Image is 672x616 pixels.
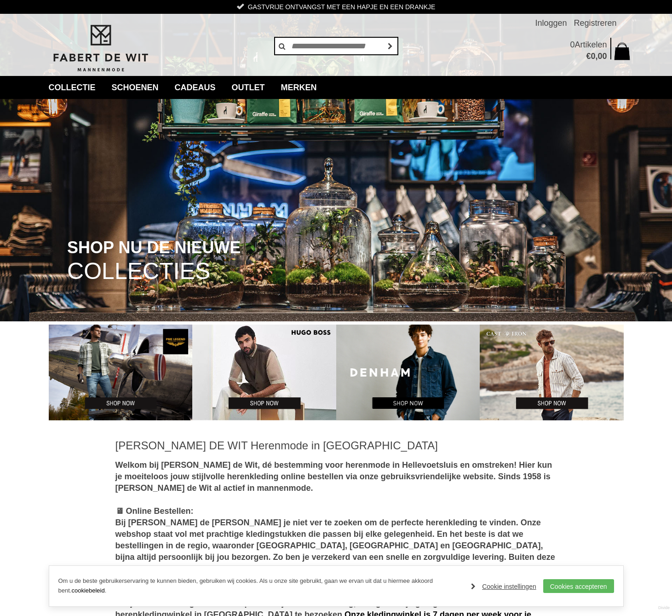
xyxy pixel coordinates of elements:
a: Cookie instellingen [471,580,536,593]
a: Merken [274,76,324,99]
a: Schoenen [105,76,166,99]
img: PME [49,325,193,420]
a: cookiebeleid [71,587,104,594]
span: , [595,52,597,61]
a: Cookies accepteren [543,579,614,593]
a: Outlet [225,76,272,99]
span: Artikelen [574,40,607,49]
h1: [PERSON_NAME] DE WIT Herenmode in [GEOGRAPHIC_DATA] [115,439,557,453]
img: Cast Iron [480,325,624,420]
img: Hugo Boss [192,325,336,420]
span: 00 [597,52,607,61]
a: Inloggen [535,14,567,32]
img: Fabert de Wit [49,23,152,73]
span: 0 [570,40,574,49]
a: Divide [658,602,670,614]
a: Cadeaus [168,76,223,99]
a: Registreren [574,14,616,32]
img: Denham [336,325,480,420]
span: 0 [591,52,595,61]
span: COLLECTIES [67,260,210,283]
span: SHOP NU DE NIEUWE [67,239,241,256]
a: collectie [42,76,103,99]
p: Om u de beste gebruikerservaring te kunnen bieden, gebruiken wij cookies. Als u onze site gebruik... [58,576,462,596]
span: € [586,52,591,61]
